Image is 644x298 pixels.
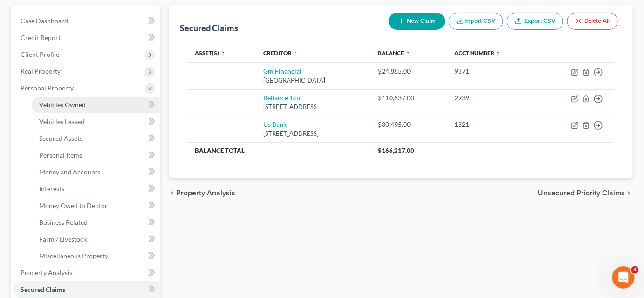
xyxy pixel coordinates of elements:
i: chevron_right [625,189,633,197]
div: [STREET_ADDRESS] [263,103,363,111]
span: Credit Report [21,34,61,42]
span: Money and Accounts [39,168,100,176]
a: Farm / Livestock [32,231,160,248]
span: Secured Claims [21,285,65,293]
a: Secured Claims [13,281,160,298]
a: Gm Financial [263,67,301,75]
a: Vehicles Owned [32,97,160,113]
span: Unsecured Priority Claims [538,189,625,197]
div: 9371 [455,67,532,76]
a: Balance unfold_more [378,49,411,56]
span: Property Analysis [177,189,236,197]
div: 2939 [455,93,532,103]
i: chevron_left [169,189,177,197]
span: Money Owed to Debtor [39,201,108,209]
div: $24,885.00 [378,67,439,76]
span: Farm / Livestock [39,235,87,243]
div: $110,837.00 [378,93,439,103]
span: Personal Items [39,151,82,159]
th: Balance Total [188,142,371,159]
span: Secured Assets [39,134,82,142]
a: Money Owed to Debtor [32,197,160,214]
a: Business Related [32,214,160,231]
span: Vehicles Leased [39,118,84,125]
i: unfold_more [220,51,226,56]
a: Reliance 1cp [263,94,300,102]
div: $30,495.00 [378,120,439,129]
div: 1321 [455,120,532,129]
div: Secured Claims [180,22,239,34]
button: Import CSV [449,13,503,30]
a: Creditor unfold_more [263,49,298,56]
i: unfold_more [496,51,501,56]
a: Vehicles Leased [32,113,160,130]
button: New Claim [389,13,445,30]
i: unfold_more [293,51,298,56]
a: Asset(s) unfold_more [195,49,226,56]
span: Miscellaneous Property [39,252,108,260]
a: Miscellaneous Property [32,248,160,264]
button: chevron_left Property Analysis [169,189,236,197]
a: Export CSV [507,13,563,30]
i: unfold_more [405,51,411,56]
div: [GEOGRAPHIC_DATA] [263,76,363,85]
a: Acct Number unfold_more [455,49,501,56]
a: Personal Items [32,147,160,164]
span: Client Profile [21,50,59,58]
a: Interests [32,180,160,197]
span: Business Related [39,218,88,226]
a: Case Dashboard [13,13,160,29]
span: Case Dashboard [21,17,68,25]
span: Vehicles Owned [39,101,86,109]
button: Unsecured Priority Claims chevron_right [538,189,633,197]
span: Real Property [21,67,61,75]
a: Money and Accounts [32,164,160,180]
button: Delete All [567,13,618,30]
span: Interests [39,185,64,193]
a: Us Bank [263,120,287,128]
span: Personal Property [21,84,74,92]
span: Property Analysis [21,269,72,277]
a: Secured Assets [32,130,160,147]
span: 4 [631,266,639,274]
span: $166,217.00 [378,147,414,154]
iframe: Intercom live chat [612,266,635,289]
a: Credit Report [13,29,160,46]
div: [STREET_ADDRESS] [263,129,363,138]
a: Property Analysis [13,264,160,281]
